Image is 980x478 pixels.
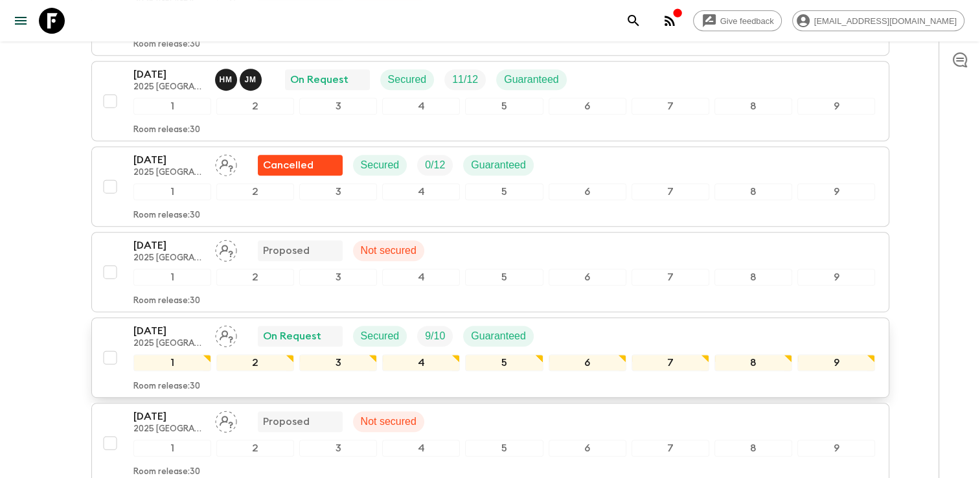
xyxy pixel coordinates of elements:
p: Room release: 30 [133,211,200,221]
div: 7 [632,440,709,457]
div: 2 [216,183,294,200]
div: 3 [299,183,377,200]
div: Not secured [353,240,424,261]
div: [EMAIL_ADDRESS][DOMAIN_NAME] [792,10,964,31]
p: Not secured [361,243,416,258]
span: Halfani Mbasha, Joachim Mukungu [215,73,264,83]
div: 5 [465,183,543,200]
div: 4 [382,183,460,200]
span: Assign pack leader [215,415,237,425]
p: 2025 [GEOGRAPHIC_DATA] (Jun - Nov) [133,168,205,178]
div: 9 [797,269,875,286]
p: [DATE] [133,67,205,82]
div: 8 [714,183,792,200]
button: search adventures [621,8,646,34]
div: 6 [549,269,626,286]
div: 2 [216,98,294,115]
button: menu [8,8,34,34]
p: Cancelled [263,157,313,173]
p: On Request [263,328,321,344]
p: 9 / 10 [425,328,445,344]
p: Proposed [263,243,310,258]
p: Room release: 30 [133,40,200,50]
div: 6 [549,183,626,200]
div: 9 [797,440,875,457]
div: 4 [382,98,460,115]
div: 4 [382,269,460,286]
button: [DATE]2025 [GEOGRAPHIC_DATA] (Jun - Nov)Halfani Mbasha, Joachim MukunguOn RequestSecuredTrip Fill... [91,61,889,141]
div: 6 [549,354,626,371]
div: Trip Fill [417,326,453,347]
div: 2 [216,354,294,371]
p: [DATE] [133,409,205,424]
div: 7 [632,269,709,286]
p: Proposed [263,414,310,429]
div: 5 [465,98,543,115]
p: Room release: 30 [133,381,200,392]
div: 6 [549,98,626,115]
p: 11 / 12 [452,72,478,87]
div: Secured [380,69,435,90]
div: 6 [549,440,626,457]
div: 8 [714,269,792,286]
span: Assign pack leader [215,158,237,168]
p: Secured [361,157,400,173]
div: 1 [133,269,211,286]
div: 3 [299,354,377,371]
div: 1 [133,440,211,457]
div: 7 [632,183,709,200]
div: 2 [216,440,294,457]
p: Guaranteed [471,328,526,344]
p: Guaranteed [504,72,559,87]
a: Give feedback [693,10,782,31]
div: 1 [133,98,211,115]
div: 5 [465,269,543,286]
div: 5 [465,440,543,457]
span: Give feedback [713,16,781,26]
p: H M [220,74,233,85]
p: 0 / 12 [425,157,445,173]
p: 2025 [GEOGRAPHIC_DATA] (Jun - Nov) [133,339,205,349]
p: Room release: 30 [133,467,200,477]
div: Secured [353,326,407,347]
div: Trip Fill [417,155,453,176]
p: Room release: 30 [133,296,200,306]
p: Room release: 30 [133,125,200,135]
p: J M [245,74,256,85]
div: 3 [299,98,377,115]
div: 9 [797,354,875,371]
p: 2025 [GEOGRAPHIC_DATA] (Jun - Nov) [133,82,205,93]
div: 8 [714,354,792,371]
div: 3 [299,440,377,457]
span: Assign pack leader [215,244,237,254]
div: 1 [133,183,211,200]
p: 2025 [GEOGRAPHIC_DATA] (Jun - Nov) [133,424,205,435]
div: 4 [382,354,460,371]
div: 9 [797,183,875,200]
div: 4 [382,440,460,457]
p: Secured [361,328,400,344]
div: 2 [216,269,294,286]
p: Guaranteed [471,157,526,173]
button: [DATE]2025 [GEOGRAPHIC_DATA] (Jun - Nov)Assign pack leaderFlash Pack cancellationSecuredTrip Fill... [91,146,889,227]
div: 9 [797,98,875,115]
button: [DATE]2025 [GEOGRAPHIC_DATA] (Jun - Nov)Assign pack leaderProposedNot secured123456789Room releas... [91,232,889,312]
div: 8 [714,440,792,457]
span: [EMAIL_ADDRESS][DOMAIN_NAME] [807,16,964,26]
div: 8 [714,98,792,115]
p: [DATE] [133,152,205,168]
button: HMJM [215,69,264,91]
p: [DATE] [133,323,205,339]
p: On Request [290,72,348,87]
div: Trip Fill [444,69,486,90]
div: Secured [353,155,407,176]
div: 7 [632,354,709,371]
div: 3 [299,269,377,286]
div: Not secured [353,411,424,432]
span: Assign pack leader [215,329,237,339]
p: Not secured [361,414,416,429]
div: 7 [632,98,709,115]
div: 5 [465,354,543,371]
button: [DATE]2025 [GEOGRAPHIC_DATA] (Jun - Nov)Assign pack leaderOn RequestSecuredTrip FillGuaranteed123... [91,317,889,398]
p: 2025 [GEOGRAPHIC_DATA] (Jun - Nov) [133,253,205,264]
